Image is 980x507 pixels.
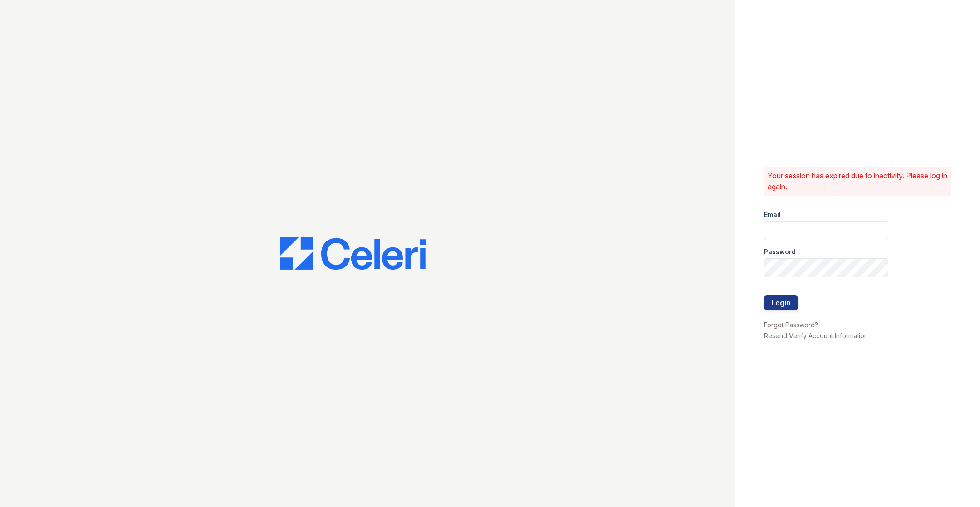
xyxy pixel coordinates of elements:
[764,332,868,340] a: Resend Verify Account Information
[764,295,798,310] button: Login
[768,170,947,192] p: Your session has expired due to inactivity. Please log in again.
[764,321,818,329] a: Forgot Password?
[764,210,781,219] label: Email
[764,247,796,256] label: Password
[280,237,426,270] img: CE_Logo_Blue-a8612792a0a2168367f1c8372b55b34899dd931a85d93a1a3d3e32e68fde9ad4.png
